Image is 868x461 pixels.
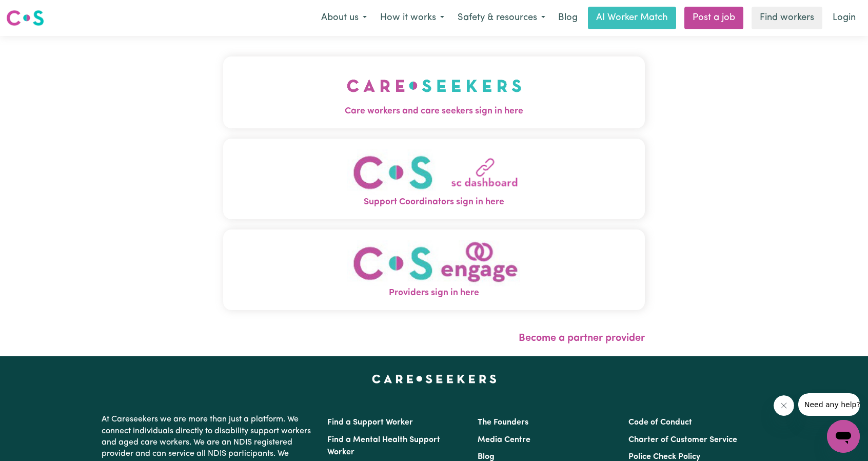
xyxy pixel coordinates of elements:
[223,105,645,118] span: Care workers and care seekers sign in here
[752,7,822,29] a: Find workers
[372,375,497,383] a: Careseekers home page
[478,418,528,427] a: The Founders
[223,286,645,300] span: Providers sign in here
[373,7,451,29] button: How it works
[628,436,737,444] a: Charter of Customer Service
[827,420,860,453] iframe: Button to launch messaging window
[223,56,645,128] button: Care workers and care seekers sign in here
[6,9,44,27] img: Careseekers logo
[628,453,700,461] a: Police Check Policy
[223,229,645,310] button: Providers sign in here
[451,7,552,29] button: Safety & resources
[223,196,645,209] span: Support Coordinators sign in here
[798,393,860,416] iframe: Message from company
[327,418,413,427] a: Find a Support Worker
[478,453,495,461] a: Blog
[6,7,62,15] span: Need any help?
[588,7,676,29] a: AI Worker Match
[628,418,692,427] a: Code of Conduct
[519,333,645,343] a: Become a partner provider
[314,7,373,29] button: About us
[6,6,44,30] a: Careseekers logo
[478,436,530,444] a: Media Centre
[223,139,645,219] button: Support Coordinators sign in here
[774,395,794,416] iframe: Close message
[826,7,862,29] a: Login
[327,436,440,456] a: Find a Mental Health Support Worker
[552,7,584,29] a: Blog
[684,7,743,29] a: Post a job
